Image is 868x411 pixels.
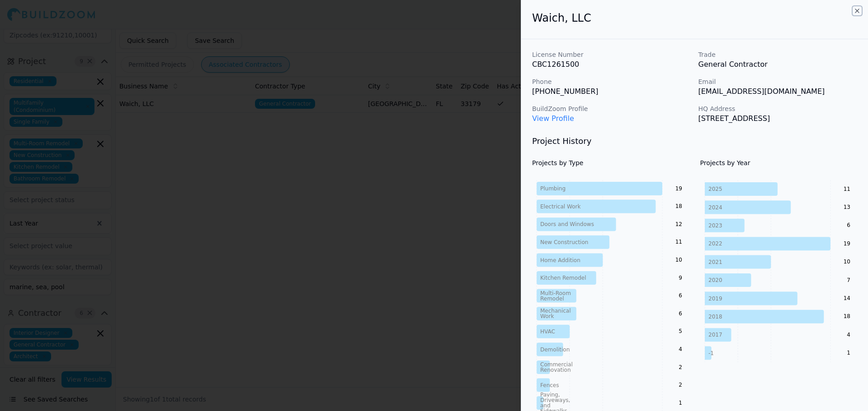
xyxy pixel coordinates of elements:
text: 4 [679,346,682,352]
p: BuildZoom Profile [532,104,691,113]
text: 11 [843,186,850,192]
tspan: Remodel [540,296,564,302]
text: 1 [679,400,682,406]
tspan: 2025 [708,186,722,192]
tspan: Multi-Room [540,290,571,296]
tspan: 2018 [708,314,722,320]
text: 6 [847,222,850,228]
tspan: Doors and Windows [540,221,594,227]
tspan: 2017 [708,332,722,338]
text: 7 [847,277,850,283]
text: 12 [675,221,682,227]
tspan: Mechanical [540,308,571,314]
text: 4 [847,332,850,338]
text: 13 [843,204,850,210]
p: General Contractor [698,59,858,70]
tspan: Home Addition [540,257,580,263]
p: Trade [698,50,858,59]
tspan: Fences [540,382,559,388]
tspan: Paving, [540,392,560,398]
text: 19 [675,185,682,192]
tspan: 2019 [708,296,722,302]
p: HQ Address [698,104,858,113]
text: 2 [679,364,682,370]
text: 1 [847,350,850,356]
h3: Project History [532,135,857,148]
text: 19 [843,240,850,247]
tspan: 2021 [708,259,722,265]
p: [STREET_ADDRESS] [698,113,858,124]
tspan: Driveways, [540,397,570,403]
tspan: 2024 [708,204,722,211]
h2: Waich, LLC [532,11,857,25]
text: 9 [679,275,682,281]
text: 18 [675,203,682,209]
tspan: 2022 [708,240,722,247]
tspan: Electrical Work [540,203,580,210]
tspan: Demolition [540,346,570,353]
tspan: Work [540,313,554,319]
p: Phone [532,77,691,86]
text: 6 [679,310,682,317]
tspan: -1 [708,350,714,356]
text: 18 [843,313,850,319]
p: [PHONE_NUMBER] [532,86,691,97]
tspan: 2020 [708,277,722,283]
tspan: 2023 [708,222,722,229]
text: 10 [843,259,850,265]
tspan: and [540,402,551,409]
text: 11 [675,239,682,245]
text: 10 [675,257,682,263]
p: [EMAIL_ADDRESS][DOMAIN_NAME] [698,86,858,97]
p: CBC1261500 [532,59,691,70]
tspan: Plumbing [540,185,566,192]
tspan: HVAC [540,328,555,335]
tspan: Kitchen Remodel [540,275,586,281]
text: 6 [679,292,682,299]
tspan: Renovation [540,367,571,373]
text: 2 [679,382,682,388]
p: Email [698,77,858,86]
text: 5 [679,328,682,334]
text: 14 [843,295,850,301]
p: License Number [532,50,691,59]
h4: Projects by Type [532,158,689,167]
h4: Projects by Year [700,158,858,167]
tspan: New Construction [540,239,588,245]
a: View Profile [532,114,574,123]
tspan: Commercial [540,361,573,368]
